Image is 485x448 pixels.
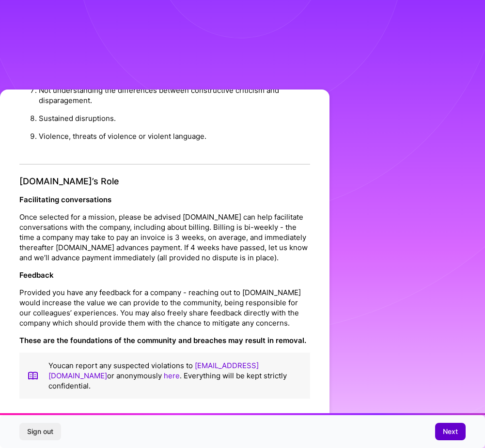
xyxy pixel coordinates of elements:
p: Once selected for a mission, please be advised [DOMAIN_NAME] can help facilitate conversations wi... [19,212,310,263]
a: [EMAIL_ADDRESS][DOMAIN_NAME] [48,361,259,380]
strong: These are the foundations of the community and breaches may result in removal. [19,336,306,345]
li: Not understanding the differences between constructive criticism and disparagement. [39,81,310,109]
p: You can report any suspected violations to or anonymously . Everything will be kept strictly conf... [48,360,302,391]
span: Next [443,427,458,436]
strong: Feedback [19,270,54,280]
li: Violence, threats of violence or violent language. [39,127,310,145]
strong: Facilitating conversations [19,195,111,204]
a: here [164,371,180,380]
li: Sustained disruptions. [39,109,310,127]
button: Next [435,423,466,440]
h4: [DOMAIN_NAME]’s Role [19,176,310,187]
button: Sign out [19,423,61,440]
span: Sign out [27,427,53,436]
p: Provided you have any feedback for a company - reaching out to [DOMAIN_NAME] would increase the v... [19,287,310,328]
img: book icon [27,360,39,391]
